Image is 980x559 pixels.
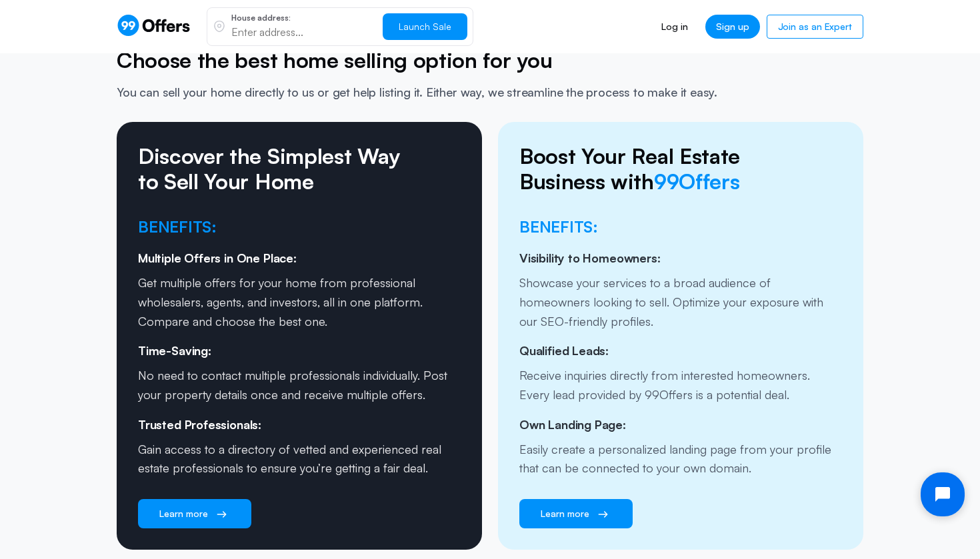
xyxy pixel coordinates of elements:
[231,14,372,22] p: House address:
[519,273,842,330] p: Showcase your services to a broad audience of homeowners looking to sell. Optimize your exposure ...
[159,507,208,520] span: Learn more
[519,249,842,268] p: Visibility to Homeowners:
[541,507,589,520] span: Learn more
[519,415,842,434] p: Own Landing Page:
[911,463,974,526] iframe: Tidio Chat
[117,84,863,101] p: You can sell your home directly to us or get help listing it. Either way, we streamline the proce...
[138,415,461,434] p: Trusted Professionals:
[231,25,372,39] input: Enter address...
[138,440,461,478] p: Gain access to a directory of vetted and experienced real estate professionals to ensure you’re g...
[519,440,842,478] p: Easily create a personalized landing page from your profile that can be connected to your own dom...
[138,273,461,330] p: Get multiple offers for your home from professional wholesalers, agents, and investors, all in on...
[654,168,739,195] span: 99Offers
[651,15,698,39] a: Log in
[138,249,461,268] p: Multiple Offers in One Place:
[138,216,461,239] p: Benefits:
[519,341,842,360] p: Qualified Leads:
[399,21,451,32] span: Launch Sale
[767,15,863,39] a: Join as an Expert
[138,499,251,528] a: Learn more
[138,143,405,195] h3: Discover the Simplest Way to Sell Your Home
[138,341,461,360] p: Time-Saving:
[519,499,633,528] a: Learn more
[117,47,863,73] h5: Choose the best home selling option for you
[138,366,461,404] p: No need to contact multiple professionals individually. Post your property details once and recei...
[519,216,842,239] p: Benefits:
[519,366,842,404] p: Receive inquiries directly from interested homeowners. Every lead provided by 99Offers is a poten...
[383,13,467,40] button: Launch Sale
[705,15,760,39] a: Sign up
[519,143,786,195] h3: Boost Your Real Estate Business with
